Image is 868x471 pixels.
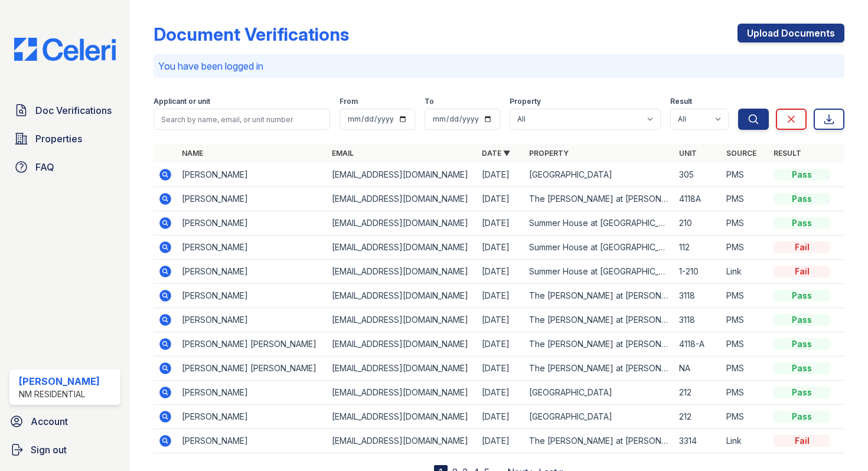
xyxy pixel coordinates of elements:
[524,308,674,332] td: The [PERSON_NAME] at [PERSON_NAME][GEOGRAPHIC_DATA]
[332,149,354,158] a: Email
[524,163,674,187] td: [GEOGRAPHIC_DATA]
[477,381,524,405] td: [DATE]
[158,59,840,73] p: You have been logged in
[774,217,830,229] div: Pass
[674,356,722,381] td: NA
[674,381,722,405] td: 212
[5,438,125,462] a: Sign out
[722,308,769,332] td: PMS
[524,429,674,453] td: The [PERSON_NAME] at [PERSON_NAME][GEOGRAPHIC_DATA]
[19,388,100,400] div: NM Residential
[477,211,524,235] td: [DATE]
[722,235,769,260] td: PMS
[774,169,830,181] div: Pass
[477,308,524,332] td: [DATE]
[674,332,722,356] td: 4118-A
[674,405,722,429] td: 212
[722,332,769,356] td: PMS
[425,97,434,106] label: To
[722,284,769,308] td: PMS
[674,163,722,187] td: 305
[19,374,100,388] div: [PERSON_NAME]
[177,308,327,332] td: [PERSON_NAME]
[774,362,830,374] div: Pass
[510,97,541,106] label: Property
[524,405,674,429] td: [GEOGRAPHIC_DATA]
[726,149,756,158] a: Source
[477,163,524,187] td: [DATE]
[5,38,125,61] img: CE_Logo_Blue-a8612792a0a2168367f1c8372b55b34899dd931a85d93a1a3d3e32e68fde9ad4.png
[35,132,82,146] span: Properties
[674,260,722,284] td: 1-210
[524,381,674,405] td: [GEOGRAPHIC_DATA]
[327,405,477,429] td: [EMAIL_ADDRESS][DOMAIN_NAME]
[340,97,358,106] label: From
[774,314,830,326] div: Pass
[327,308,477,332] td: [EMAIL_ADDRESS][DOMAIN_NAME]
[722,187,769,211] td: PMS
[327,163,477,187] td: [EMAIL_ADDRESS][DOMAIN_NAME]
[774,411,830,423] div: Pass
[9,155,120,179] a: FAQ
[35,103,112,117] span: Doc Verifications
[774,290,830,302] div: Pass
[177,381,327,405] td: [PERSON_NAME]
[529,149,569,158] a: Property
[674,284,722,308] td: 3118
[722,163,769,187] td: PMS
[177,163,327,187] td: [PERSON_NAME]
[774,338,830,350] div: Pass
[477,405,524,429] td: [DATE]
[327,429,477,453] td: [EMAIL_ADDRESS][DOMAIN_NAME]
[477,332,524,356] td: [DATE]
[154,109,330,130] input: Search by name, email, or unit number
[154,97,210,106] label: Applicant or unit
[327,187,477,211] td: [EMAIL_ADDRESS][DOMAIN_NAME]
[477,187,524,211] td: [DATE]
[177,356,327,381] td: [PERSON_NAME] [PERSON_NAME]
[477,429,524,453] td: [DATE]
[9,99,120,122] a: Doc Verifications
[327,235,477,260] td: [EMAIL_ADDRESS][DOMAIN_NAME]
[177,284,327,308] td: [PERSON_NAME]
[524,187,674,211] td: The [PERSON_NAME] at [PERSON_NAME][GEOGRAPHIC_DATA]
[327,332,477,356] td: [EMAIL_ADDRESS][DOMAIN_NAME]
[674,308,722,332] td: 3118
[722,429,769,453] td: Link
[524,211,674,235] td: Summer House at [GEOGRAPHIC_DATA]
[524,235,674,260] td: Summer House at [GEOGRAPHIC_DATA]
[674,429,722,453] td: 3314
[5,410,125,433] a: Account
[477,235,524,260] td: [DATE]
[722,211,769,235] td: PMS
[774,387,830,398] div: Pass
[482,149,510,158] a: Date ▼
[154,24,349,45] div: Document Verifications
[722,356,769,381] td: PMS
[774,266,830,277] div: Fail
[722,260,769,284] td: Link
[327,260,477,284] td: [EMAIL_ADDRESS][DOMAIN_NAME]
[327,284,477,308] td: [EMAIL_ADDRESS][DOMAIN_NAME]
[774,149,801,158] a: Result
[177,429,327,453] td: [PERSON_NAME]
[670,97,692,106] label: Result
[177,211,327,235] td: [PERSON_NAME]
[35,160,54,174] span: FAQ
[674,211,722,235] td: 210
[327,356,477,381] td: [EMAIL_ADDRESS][DOMAIN_NAME]
[327,381,477,405] td: [EMAIL_ADDRESS][DOMAIN_NAME]
[738,24,844,42] a: Upload Documents
[182,149,203,158] a: Name
[722,381,769,405] td: PMS
[177,235,327,260] td: [PERSON_NAME]
[524,356,674,381] td: The [PERSON_NAME] at [PERSON_NAME][GEOGRAPHIC_DATA]
[477,356,524,381] td: [DATE]
[674,235,722,260] td: 112
[674,187,722,211] td: 4118A
[177,405,327,429] td: [PERSON_NAME]
[177,187,327,211] td: [PERSON_NAME]
[31,414,68,429] span: Account
[327,211,477,235] td: [EMAIL_ADDRESS][DOMAIN_NAME]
